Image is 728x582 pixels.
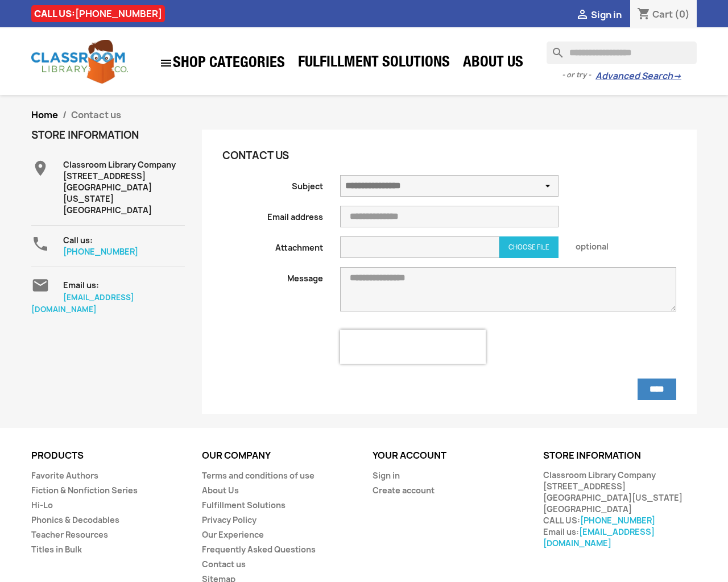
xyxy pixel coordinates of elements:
[202,544,316,555] a: Frequently Asked Questions
[31,451,185,461] p: Products
[31,470,98,481] a: Favorite Authors
[576,9,589,22] i: 
[562,69,595,81] span: - or try -
[202,451,355,461] p: Our company
[202,529,264,540] a: Our Experience
[154,51,291,76] a: SHOP CATEGORIES
[63,235,185,257] div: Call us:
[31,159,49,177] i: 
[543,469,697,549] div: Classroom Library Company [STREET_ADDRESS] [GEOGRAPHIC_DATA][US_STATE] [GEOGRAPHIC_DATA] CALL US:...
[31,40,128,84] img: Classroom Library Company
[202,514,257,525] a: Privacy Policy
[340,330,486,364] iframe: reCAPTCHA
[595,70,681,82] a: Advanced Search→
[591,9,622,21] span: Sign in
[637,8,651,22] i: shopping_cart
[31,5,165,22] div: CALL US:
[31,500,53,510] a: Hi-Lo
[63,159,185,216] div: Classroom Library Company [STREET_ADDRESS] [GEOGRAPHIC_DATA][US_STATE] [GEOGRAPHIC_DATA]
[63,246,138,257] a: [PHONE_NUMBER]
[75,7,162,20] a: [PHONE_NUMBER]
[580,515,655,526] a: [PHONE_NUMBER]
[31,130,185,141] h4: Store information
[202,485,239,496] a: About Us
[202,559,246,569] a: Contact us
[373,449,446,462] a: Your account
[31,292,134,314] a: [EMAIL_ADDRESS][DOMAIN_NAME]
[576,9,622,21] a:  Sign in
[31,109,58,121] a: Home
[543,526,655,548] a: [EMAIL_ADDRESS][DOMAIN_NAME]
[673,70,681,82] span: →
[202,500,286,510] a: Fulfillment Solutions
[71,109,121,121] span: Contact us
[457,52,529,75] a: About Us
[31,485,138,496] a: Fiction & Nonfiction Series
[373,470,400,481] a: Sign in
[214,236,332,253] label: Attachment
[567,236,685,252] span: optional
[675,8,690,20] span: (0)
[222,150,559,161] h3: Contact us
[202,470,315,481] a: Terms and conditions of use
[31,235,49,253] i: 
[214,175,332,192] label: Subject
[508,243,549,251] span: Choose file
[547,41,697,64] input: Search
[652,8,673,20] span: Cart
[543,451,697,461] p: Store information
[63,276,185,291] div: Email us:
[31,514,119,525] a: Phonics & Decodables
[31,276,49,294] i: 
[292,52,456,75] a: Fulfillment Solutions
[214,206,332,223] label: Email address
[214,267,332,284] label: Message
[373,485,435,496] a: Create account
[31,529,108,540] a: Teacher Resources
[547,41,560,55] i: search
[31,544,82,555] a: Titles in Bulk
[159,56,173,70] i: 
